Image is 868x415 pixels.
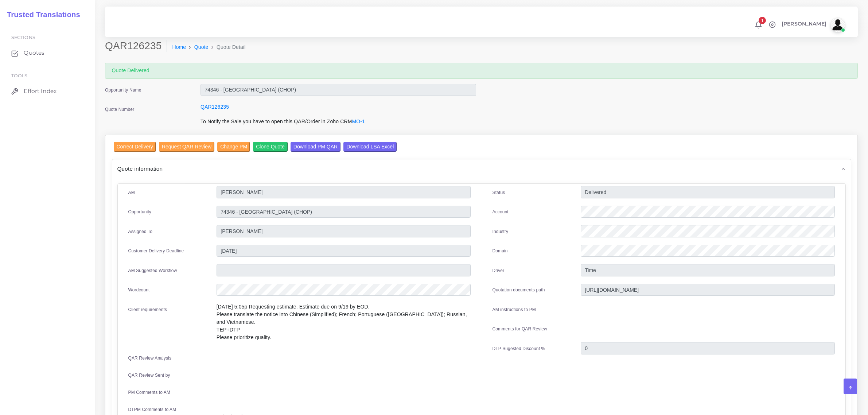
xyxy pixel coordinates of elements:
span: Quote information [117,164,163,173]
span: Quotes [24,49,44,57]
li: Quote Detail [209,43,246,51]
h2: QAR126235 [105,40,167,52]
input: Change PM [217,142,250,152]
label: Client requirements [128,306,167,313]
div: Quote Delivered [105,63,858,79]
img: avatar [830,18,845,32]
span: Effort Index [24,87,57,95]
input: Download PM QAR [291,142,340,152]
a: QAR126235 [201,104,229,110]
span: [PERSON_NAME] [782,21,826,26]
input: pm [217,225,471,237]
label: DTP Sugested Discount % [493,345,545,352]
label: Status [493,189,505,196]
div: Quote information [112,159,851,178]
a: Home [172,43,186,51]
p: [DATE] 5:05p Requesting estimate. Estimate due on 9/19 by EOD. Please translate the notice into C... [217,303,471,341]
label: AM instructions to PM [493,306,536,313]
a: Effort Index [5,84,89,99]
label: Driver [493,267,505,274]
input: Download LSA Excel [343,142,397,152]
label: AM [128,189,135,196]
label: QAR Review Sent by [128,372,170,379]
input: Clone Quote [253,142,288,152]
a: Quote [194,43,209,51]
label: Opportunity [128,209,152,215]
label: Quotation documents path [493,287,545,293]
label: Opportunity Name [105,87,141,93]
a: 1 [752,21,765,29]
label: Comments for QAR Review [493,326,547,332]
label: PM Comments to AM [128,389,171,396]
label: Account [493,209,509,215]
label: Quote Number [105,106,134,113]
label: Wordcount [128,287,150,293]
a: [PERSON_NAME]avatar [778,18,848,32]
h2: Trusted Translations [2,10,80,19]
label: DTPM Comments to AM [128,406,176,413]
label: Assigned To [128,228,153,235]
span: Tools [11,73,28,78]
a: Trusted Translations [2,9,80,21]
label: AM Suggested Workflow [128,267,177,274]
span: 1 [759,17,766,24]
a: MO-1 [352,119,365,124]
div: To Notify the Sale you have to open this QAR/Order in Zoho CRM [195,118,482,130]
label: QAR Review Analysis [128,355,172,361]
input: Correct Delivery [114,142,156,152]
label: Industry [493,228,509,235]
input: Request QAR Review [159,142,214,152]
label: Customer Delivery Deadline [128,248,184,254]
span: Sections [11,35,35,40]
label: Domain [493,248,508,254]
a: Quotes [5,45,89,61]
